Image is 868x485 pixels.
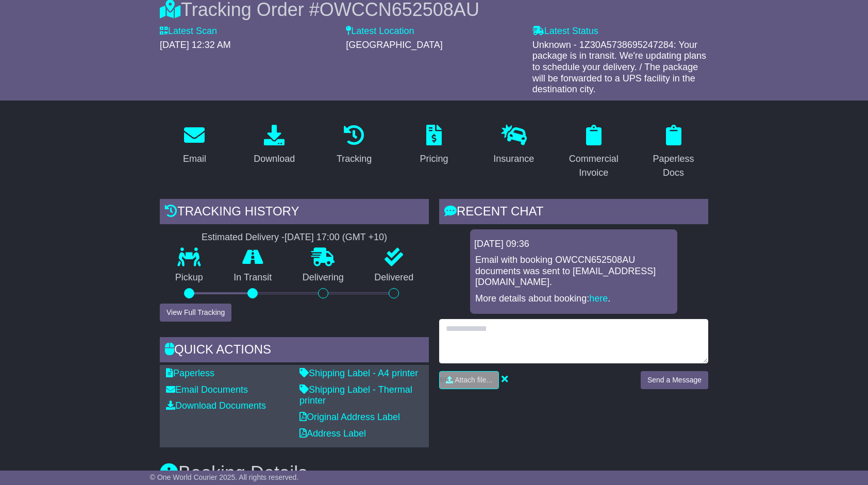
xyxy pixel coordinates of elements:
a: Shipping Label - A4 printer [299,368,418,378]
div: Pricing [420,152,448,166]
span: Unknown - 1Z30A5738695247284: Your package is in transit. We're updating plans to schedule your d... [532,40,706,94]
label: Latest Location [346,26,414,37]
p: Delivering [287,272,359,283]
div: [DATE] 09:36 [474,239,673,250]
a: Download [247,121,302,170]
p: Email with booking OWCCN652508AU documents was sent to [EMAIL_ADDRESS][DOMAIN_NAME]. [475,255,672,288]
a: Shipping Label - Thermal printer [299,384,412,406]
div: Commercial Invoice [565,152,622,180]
span: © One World Courier 2025. All rights reserved. [150,473,299,481]
h3: Booking Details [160,463,708,483]
p: Pickup [160,272,219,283]
a: Original Address Label [299,412,400,422]
div: [DATE] 17:00 (GMT +10) [285,232,387,243]
p: Delivered [359,272,429,283]
div: Tracking [337,152,372,166]
a: Paperless Docs [639,121,708,183]
div: Tracking history [160,199,429,227]
span: [GEOGRAPHIC_DATA] [346,40,442,50]
p: In Transit [219,272,288,283]
label: Latest Status [532,26,598,37]
div: Download [254,152,295,166]
a: Insurance [487,121,541,170]
a: Download Documents [166,400,266,411]
a: Email [176,121,213,170]
a: Tracking [330,121,378,170]
div: Email [183,152,206,166]
div: Paperless Docs [645,152,702,180]
a: Commercial Invoice [559,121,628,183]
p: More details about booking: . [475,293,672,305]
div: Insurance [493,152,534,166]
span: [DATE] 12:32 AM [160,40,231,50]
label: Latest Scan [160,26,217,37]
a: Email Documents [166,384,248,395]
div: Estimated Delivery - [160,232,429,243]
div: RECENT CHAT [439,199,708,227]
button: Send a Message [641,371,708,389]
button: View Full Tracking [160,304,231,322]
a: here [589,293,608,304]
a: Address Label [299,428,366,439]
a: Paperless [166,368,214,378]
div: Quick Actions [160,337,429,365]
a: Pricing [413,121,455,170]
